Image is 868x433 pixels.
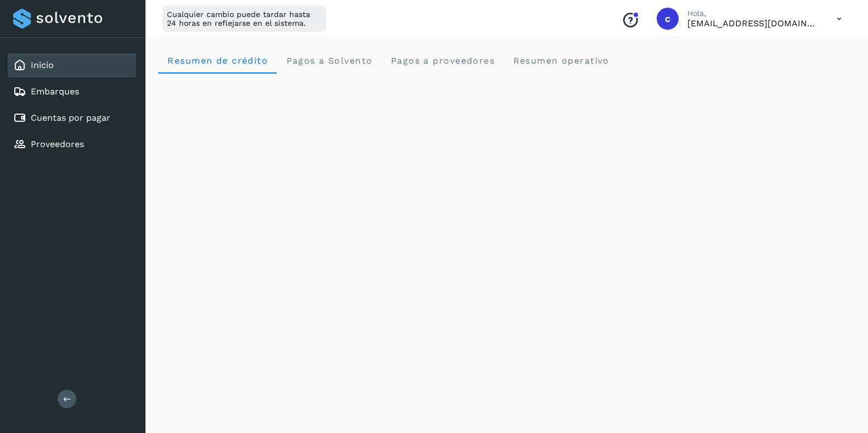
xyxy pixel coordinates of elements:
p: calbor@niagarawater.com [687,18,819,29]
a: Proveedores [31,139,84,149]
a: Cuentas por pagar [31,113,110,123]
div: Inicio [8,53,136,77]
span: Resumen de crédito [167,55,268,66]
span: Pagos a Solvento [285,55,372,66]
div: Cuentas por pagar [8,106,136,130]
div: Embarques [8,80,136,104]
a: Embarques [31,86,79,97]
div: Proveedores [8,132,136,156]
p: Hola, [687,9,819,18]
div: Cualquier cambio puede tardar hasta 24 horas en reflejarse en el sistema. [163,5,326,32]
a: Inicio [31,60,54,70]
span: Pagos a proveedores [390,55,495,66]
span: Resumen operativo [512,55,609,66]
